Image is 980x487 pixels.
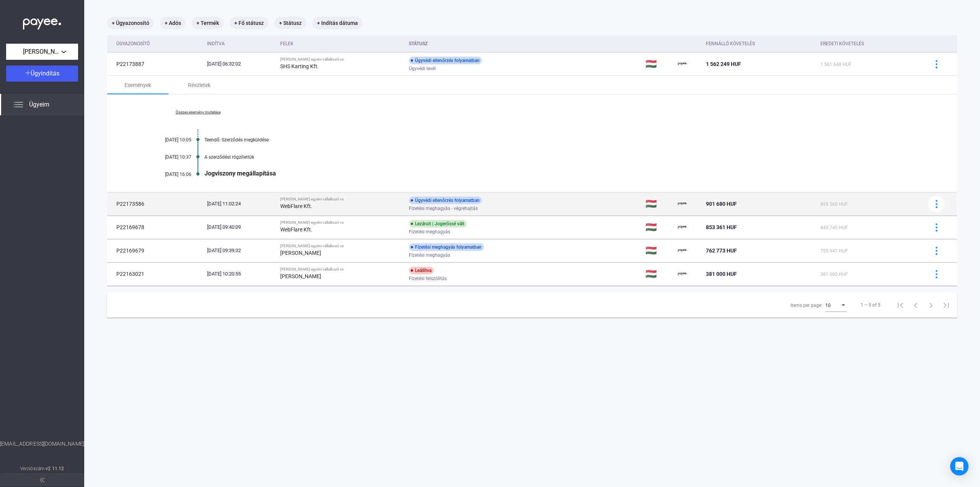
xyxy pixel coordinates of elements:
[642,239,675,262] td: 🇭🇺
[928,219,944,235] button: more-blue
[933,247,941,255] img: more-blue
[409,274,447,283] span: Fizetési felszólítás
[207,223,274,231] div: [DATE] 09:40:09
[230,17,268,29] mat-chip: + Fő státusz
[145,110,250,115] a: Összes esemény mutatása
[207,270,274,278] div: [DATE] 10:20:55
[145,154,191,160] div: [DATE] 10:37
[791,301,822,310] div: Items per page:
[23,14,61,30] img: white-payee-white-dot.svg
[820,248,848,254] span: 755 941 HUF
[23,47,61,56] span: [PERSON_NAME] egyéni vállalkozó
[274,17,306,29] mat-chip: + Státusz
[409,227,450,236] span: Fizetési meghagyás
[933,200,941,208] img: more-blue
[31,70,59,77] span: Ügyindítás
[14,100,23,109] img: list.svg
[6,66,78,82] button: Ügyindítás
[409,204,478,213] span: Fizetési meghagyás - végrehajtás
[280,226,312,233] strong: WebFlare Kft.
[145,137,191,143] div: [DATE] 10:05
[933,60,941,68] img: more-blue
[642,52,675,75] td: 🇭🇺
[29,100,49,109] span: Ügyeim
[207,200,274,208] div: [DATE] 11:02:24
[678,269,687,279] img: payee-logo
[280,57,403,62] div: [PERSON_NAME] egyéni vállalkozó vs
[861,300,880,310] div: 1 – 5 of 5
[928,243,944,259] button: more-blue
[160,17,186,29] mat-chip: + Adós
[939,297,954,313] button: Last page
[280,39,403,48] div: Felek
[25,70,31,75] img: plus-white.svg
[706,271,737,277] span: 381 000 HUF
[409,243,484,251] div: Fizetési meghagyás folyamatban
[706,39,755,48] div: Fennálló követelés
[678,246,687,255] img: payee-logo
[280,250,321,256] strong: [PERSON_NAME]
[908,297,923,313] button: Previous page
[280,273,321,279] strong: [PERSON_NAME]
[409,57,482,64] div: Ügyvédi ellenőrzés folyamatban
[116,39,201,48] div: Ügyazonosító
[820,39,864,48] div: Eredeti követelés
[678,59,687,69] img: payee-logo
[706,224,737,230] span: 853 361 HUF
[207,247,274,254] div: [DATE] 09:39:32
[124,80,151,90] div: Események
[409,64,436,73] span: Ügyvédi levél
[192,17,224,29] mat-chip: + Termék
[706,39,814,48] div: Fennálló követelés
[40,478,44,482] img: arrow-double-left-grey.svg
[820,62,852,67] span: 1 561 648 HUF
[188,80,211,90] div: Részletek
[204,154,919,160] div: A szerződést rögzítettük
[406,35,642,52] th: Státusz
[409,251,450,260] span: Fizetési meghagyás
[409,267,434,274] div: Leállítva
[642,192,675,215] td: 🇭🇺
[312,17,363,29] mat-chip: + Indítás dátuma
[820,272,848,277] span: 381 000 HUF
[642,262,675,285] td: 🇭🇺
[107,262,204,285] td: P22163021
[825,303,831,308] span: 10
[116,39,150,48] div: Ügyazonosító
[6,44,78,60] button: [PERSON_NAME] egyéni vállalkozó
[950,457,969,476] div: Open Intercom Messenger
[280,267,403,272] div: [PERSON_NAME] egyéni vállalkozó vs
[207,39,225,48] div: Indítva
[280,39,294,48] div: Felek
[933,270,941,278] img: more-blue
[678,223,687,232] img: payee-logo
[107,216,204,239] td: P22169678
[46,466,64,471] strong: v2.11.12
[820,39,919,48] div: Eredeti követelés
[409,220,467,228] div: Lezárult | Jogerőssé vált
[280,63,319,69] strong: SHS Karting Kft.
[706,248,737,254] span: 762 773 HUF
[145,172,191,177] div: [DATE] 16:06
[280,197,403,202] div: [PERSON_NAME] egyéni vállalkozó vs
[207,60,274,68] div: [DATE] 06:32:02
[923,297,939,313] button: Next page
[107,192,204,215] td: P22173586
[204,137,919,143] div: Teendő: Szerződés megküldése
[928,196,944,212] button: more-blue
[280,203,312,209] strong: WebFlare Kft.
[678,199,687,208] img: payee-logo
[642,216,675,239] td: 🇭🇺
[893,297,908,313] button: First page
[107,52,204,75] td: P22173887
[825,300,847,310] mat-select: Items per page:
[207,39,274,48] div: Indítva
[107,239,204,262] td: P22169679
[204,170,919,177] div: Jogviszony megállapítása
[820,202,848,207] span: 895 560 HUF
[933,223,941,231] img: more-blue
[280,220,403,225] div: [PERSON_NAME] egyéni vállalkozó vs
[280,244,403,248] div: [PERSON_NAME] egyéni vállalkozó vs
[928,266,944,282] button: more-blue
[820,225,848,230] span: 845 745 HUF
